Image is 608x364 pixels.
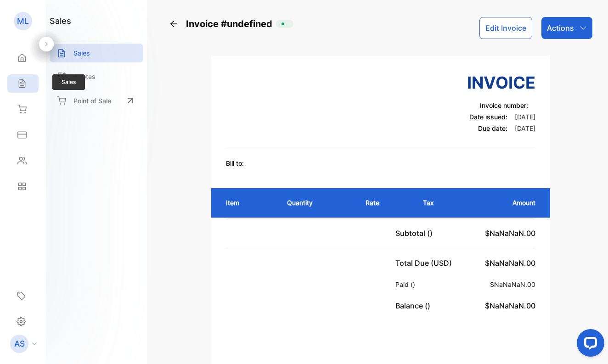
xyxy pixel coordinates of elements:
span: [DATE] [515,124,535,132]
p: Item [226,198,269,207]
span: Date issued: [469,113,507,121]
p: Sales [73,48,90,58]
span: $NaNaNaN.00 [485,229,535,238]
span: Due date: [478,124,507,132]
button: Actions [541,17,592,39]
p: Point of Sale [73,96,111,106]
a: Quotes [50,67,143,86]
p: Bill to: [226,158,244,168]
span: Invoice #undefined [186,17,276,31]
p: Total Due (USD) [395,258,456,269]
span: $NaNaNaN.00 [485,301,535,310]
p: Quotes [73,72,96,81]
h3: Invoice [467,70,535,95]
iframe: LiveChat chat widget [569,325,608,364]
p: Actions [547,22,574,34]
p: Quantity [287,198,347,207]
button: Edit Invoice [479,17,532,39]
h1: sales [50,15,71,27]
p: Balance () [395,300,434,311]
a: Sales [50,44,143,62]
a: Point of Sale [50,90,143,111]
span: Invoice number: [480,101,528,109]
span: $NaNaNaN.00 [490,280,535,288]
p: Subtotal () [395,228,436,239]
p: Amount [476,198,535,207]
span: [DATE] [515,113,535,121]
p: Rate [366,198,405,207]
p: Tax [423,198,457,207]
span: $NaNaNaN.00 [485,258,535,268]
p: Paid () [395,280,419,289]
p: ML [17,15,29,27]
p: AS [14,338,25,350]
span: Sales [52,74,85,90]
